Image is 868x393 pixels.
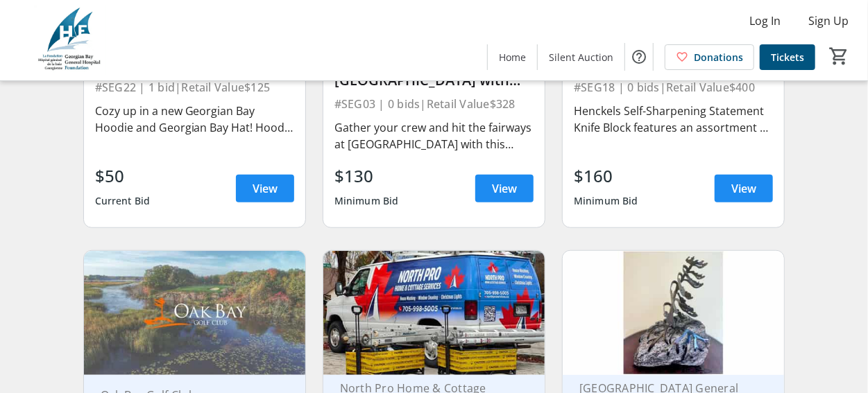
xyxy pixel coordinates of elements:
[95,164,151,189] div: $50
[808,12,849,29] span: Sign Up
[334,189,399,213] div: Minimum Bid
[665,44,754,70] a: Donations
[84,251,305,376] img: Foursome at Oak Bay Golf Club with Power Carts
[574,164,638,189] div: $160
[499,50,526,64] span: Home
[538,44,624,70] a: Silent Auction
[549,50,613,64] span: Silent Auction
[797,10,860,32] button: Sign Up
[738,10,792,32] button: Log In
[8,6,132,75] img: Georgian Bay General Hospital Foundation's Logo
[749,12,781,29] span: Log In
[334,164,399,189] div: $130
[488,44,537,70] a: Home
[771,50,804,64] span: Tickets
[826,44,851,69] button: Cart
[236,175,294,202] a: View
[334,94,534,114] div: #SEG03 | 0 bids | Retail Value $328
[492,180,517,197] span: View
[334,119,534,152] div: Gather your crew and hit the fairways at [GEOGRAPHIC_DATA] with this package for 18 holes of golf...
[574,78,773,97] div: #SEG18 | 0 bids | Retail Value $400
[760,44,815,70] a: Tickets
[95,103,294,136] div: Cozy up in a new Georgian Bay Hoodie and Georgian Bay Hat! Hoodie is size large.
[574,189,638,213] div: Minimum Bid
[253,180,278,197] span: View
[731,180,756,197] span: View
[715,175,773,202] a: View
[95,78,294,97] div: #SEG22 | 1 bid | Retail Value $125
[625,43,653,71] button: Help
[563,251,784,376] img: Georgian Bay Rock with Metal Windswept Pine
[574,103,773,136] div: Henckels Self-Sharpening Statement Knife Block features an assortment of sleek, razor-sharp knive...
[475,175,534,202] a: View
[694,50,743,64] span: Donations
[323,251,545,376] img: Gift Certificate for Exterior Window Cleaning
[95,189,151,213] div: Current Bid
